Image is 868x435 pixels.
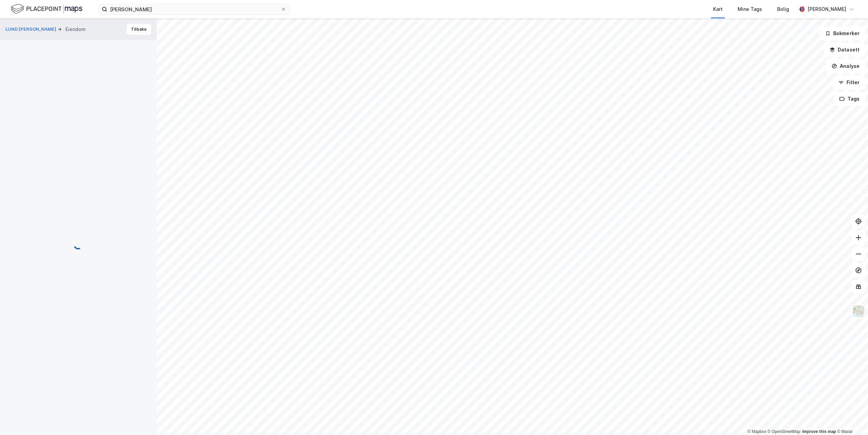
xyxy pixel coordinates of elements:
div: Eiendom [65,25,86,33]
div: Mine Tags [738,5,762,13]
button: LUND [PERSON_NAME] [5,26,58,33]
button: Datasett [824,43,865,57]
a: Mapbox [748,429,766,434]
div: [PERSON_NAME] [807,5,846,13]
button: Analyse [826,59,865,73]
button: Tags [834,92,865,106]
img: Z [852,305,865,318]
a: OpenStreetMap [768,429,801,434]
a: Improve this map [802,429,836,434]
input: Søk på adresse, matrikkel, gårdeiere, leietakere eller personer [107,4,281,14]
button: Filter [833,76,865,89]
div: Bolig [777,5,789,13]
iframe: Chat Widget [834,402,868,435]
button: Bokmerker [819,27,865,40]
img: spinner.a6d8c91a73a9ac5275cf975e30b51cfb.svg [73,239,84,250]
img: logo.f888ab2527a4732fd821a326f86c7f29.svg [11,3,82,15]
div: Kart [713,5,723,13]
button: Tilbake [127,24,151,35]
